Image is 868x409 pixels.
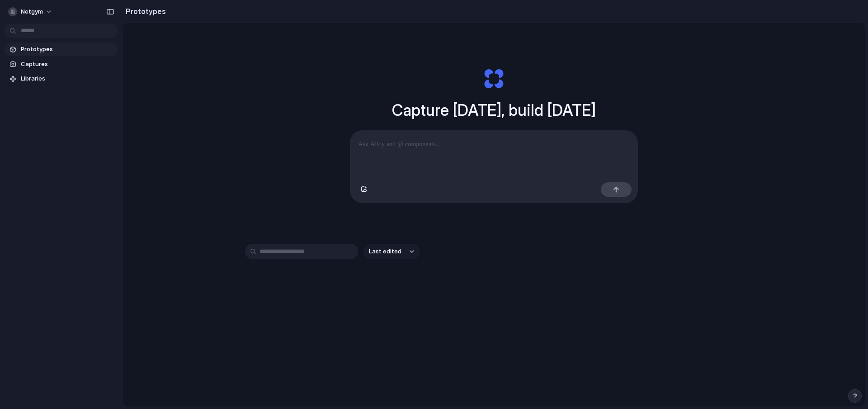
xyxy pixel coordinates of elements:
h2: Prototypes [122,6,166,17]
span: Libraries [21,74,114,83]
button: Last edited [363,244,420,259]
a: Captures [5,57,118,71]
span: Captures [21,60,114,69]
h1: Capture [DATE], build [DATE] [392,98,596,122]
span: Prototypes [21,45,114,54]
span: netgym [21,7,43,16]
button: netgym [5,5,57,19]
span: Last edited [369,247,401,256]
a: Prototypes [5,43,118,56]
a: Libraries [5,72,118,86]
